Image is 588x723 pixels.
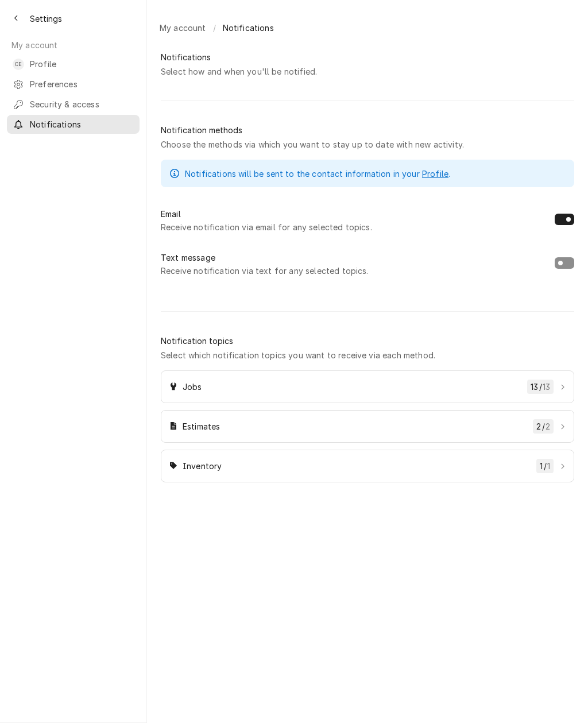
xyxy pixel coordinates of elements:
[536,459,554,473] div: /
[30,58,134,70] span: Profile
[543,381,550,393] div: 13
[13,59,24,70] div: CE
[183,381,523,393] span: Jobs
[30,98,134,110] span: Security & access
[218,18,278,37] a: Notifications
[531,381,538,393] span: 13
[183,420,528,432] span: Estimates
[161,335,233,347] div: Notification topics
[161,51,211,63] div: Notifications
[30,118,134,130] span: Notifications
[185,168,450,180] p: Notifications will be sent to the contact information in your .
[161,410,574,443] a: Estimates2/2
[161,450,574,482] a: Inventory1/1
[547,460,550,472] div: 1
[527,380,554,394] div: /
[161,221,548,233] span: Receive notification via email for any selected topics.
[161,65,317,78] div: Select how and when you'll be notified.
[161,138,464,150] div: Choose the methods via which you want to stay up to date with new activity.
[7,95,140,114] a: Security & access
[161,124,242,136] div: Notification methods
[183,460,532,472] span: Inventory
[7,115,140,134] a: Notifications
[422,169,448,179] a: Profile
[546,420,550,432] div: 2
[213,22,216,34] span: /
[533,419,554,434] div: /
[7,55,140,74] a: CECarlos Espin's AvatarProfile
[7,75,140,94] a: Preferences
[30,78,134,90] span: Preferences
[223,22,274,34] span: Notifications
[161,349,435,361] div: Select which notification topics you want to receive via each method.
[30,13,62,25] span: Settings
[161,208,181,220] label: Email
[161,252,215,264] label: Text message
[540,460,543,472] span: 1
[536,420,541,432] span: 2
[161,370,574,403] a: Jobs13/13
[7,9,25,28] button: Back to previous page
[13,59,24,70] div: Carlos Espin's Avatar
[161,265,548,277] span: Receive notification via text for any selected topics.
